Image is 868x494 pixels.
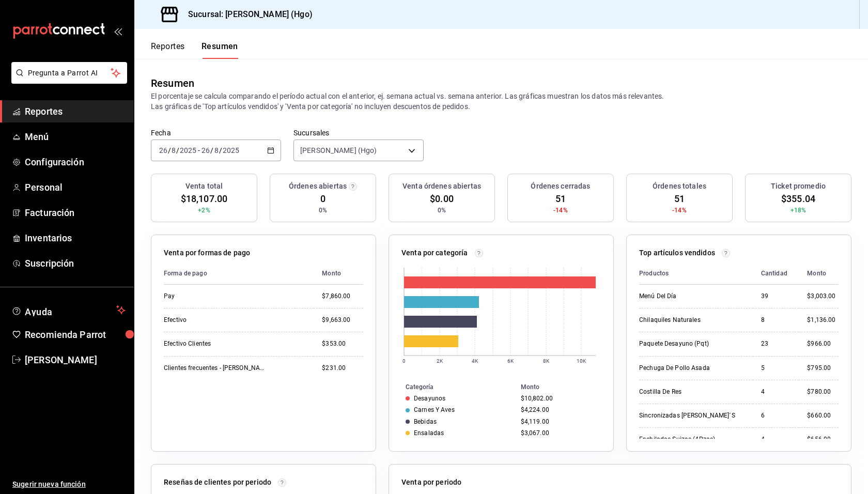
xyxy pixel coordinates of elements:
[414,406,455,413] div: Carnes Y Aves
[414,418,437,425] div: Bebidas
[322,339,363,348] div: $353.00
[114,27,122,35] button: open_drawer_menu
[164,248,250,258] p: Venta por formas de pago
[639,435,742,444] div: Enchiladas Suizas (4Pzas).
[531,181,590,192] h3: Órdenes cerradas
[171,146,176,155] input: --
[25,231,126,245] span: Inventarios
[389,381,517,393] th: Categoría
[7,75,127,86] a: Pregunta a Parrot AI
[168,146,171,155] span: /
[164,292,267,301] div: Pay
[181,192,227,206] span: $18,107.00
[761,411,791,420] div: 6
[25,155,126,169] span: Configuración
[414,429,444,437] div: Ensaladas
[402,358,406,364] text: 0
[553,206,568,215] span: -14%
[314,263,363,285] th: Monto
[25,104,126,118] span: Reportes
[674,192,685,206] span: 51
[300,145,377,156] span: [PERSON_NAME] (Hgo)
[198,206,210,215] span: +2%
[577,358,586,364] text: 10K
[402,181,481,192] h3: Venta órdenes abiertas
[437,358,443,364] text: 2K
[521,395,597,402] div: $10,802.00
[639,248,715,258] p: Top artículos vendidos
[761,435,791,444] div: 4
[25,180,126,194] span: Personal
[185,181,223,192] h3: Venta total
[472,358,478,364] text: 4K
[25,328,126,342] span: Recomienda Parrot
[25,130,126,144] span: Menú
[639,364,742,373] div: Pechuga De Pollo Asada
[799,263,839,285] th: Monto
[430,192,454,206] span: $0.00
[151,91,851,112] p: El porcentaje se calcula comparando el período actual con el anterior, ej. semana actual vs. sema...
[12,479,126,490] span: Sugerir nueva función
[25,256,126,270] span: Suscripción
[201,146,210,155] input: --
[159,146,168,155] input: --
[164,339,267,348] div: Efectivo Clientes
[180,8,313,21] h3: Sucursal: [PERSON_NAME] (Hgo)
[672,206,687,215] span: -14%
[401,477,461,488] p: Venta por periodo
[164,364,267,373] div: Clientes frecuentes - [PERSON_NAME]
[210,146,213,155] span: /
[761,339,791,348] div: 23
[176,146,179,155] span: /
[164,263,314,285] th: Forma de pago
[164,316,267,325] div: Efectivo
[293,129,424,136] label: Sucursales
[653,181,706,192] h3: Órdenes totales
[807,411,839,420] div: $660.00
[761,364,791,373] div: 5
[214,146,219,155] input: --
[639,316,742,325] div: Chilaquiles Naturales
[28,68,111,79] span: Pregunta a Parrot AI
[555,192,566,206] span: 51
[438,206,446,215] span: 0%
[25,206,126,220] span: Facturación
[807,435,839,444] div: $656.00
[219,146,222,155] span: /
[807,292,839,301] div: $3,003.00
[771,181,826,192] h3: Ticket promedio
[639,388,742,396] div: Costilla De Res
[151,129,281,136] label: Fecha
[807,388,839,396] div: $780.00
[414,395,445,402] div: Desayunos
[543,358,550,364] text: 8K
[761,316,791,325] div: 8
[781,192,815,206] span: $355.04
[322,316,363,325] div: $9,663.00
[319,206,327,215] span: 0%
[521,418,597,425] div: $4,119.00
[639,292,742,301] div: Menú Del Día
[791,206,807,215] span: +18%
[198,146,200,155] span: -
[25,353,126,367] span: [PERSON_NAME]
[151,41,185,59] button: Reportes
[753,263,799,285] th: Cantidad
[322,364,363,373] div: $231.00
[639,339,742,348] div: Paquete Desayuno (Pqt)
[517,381,613,393] th: Monto
[807,364,839,373] div: $795.00
[521,429,597,437] div: $3,067.00
[322,292,363,301] div: $7,860.00
[320,192,326,206] span: 0
[807,316,839,325] div: $1,136.00
[807,339,839,348] div: $966.00
[179,146,197,155] input: ----
[151,75,194,91] div: Resumen
[639,263,753,285] th: Productos
[507,358,514,364] text: 6K
[11,62,127,84] button: Pregunta a Parrot AI
[761,292,791,301] div: 39
[761,388,791,396] div: 4
[202,41,238,59] button: Resumen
